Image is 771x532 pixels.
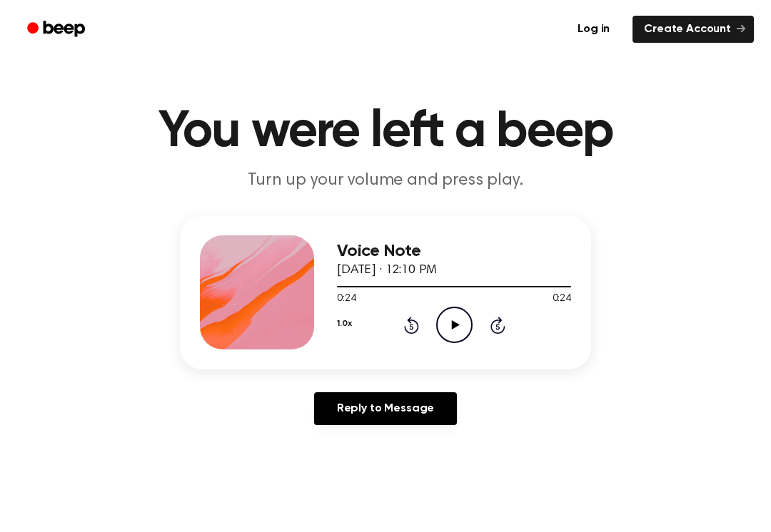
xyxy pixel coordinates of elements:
[563,12,624,45] a: Log in
[314,392,457,424] a: Reply to Message
[337,241,571,260] h3: Voice Note
[20,106,751,157] h1: You were left a beep
[337,291,356,306] span: 0:24
[337,263,437,276] span: [DATE] · 12:10 PM
[633,15,754,42] a: Create Account
[553,291,571,306] span: 0:24
[111,168,660,192] p: Turn up your volume and press play.
[17,15,98,43] a: Beep
[337,311,351,335] button: 1.0x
